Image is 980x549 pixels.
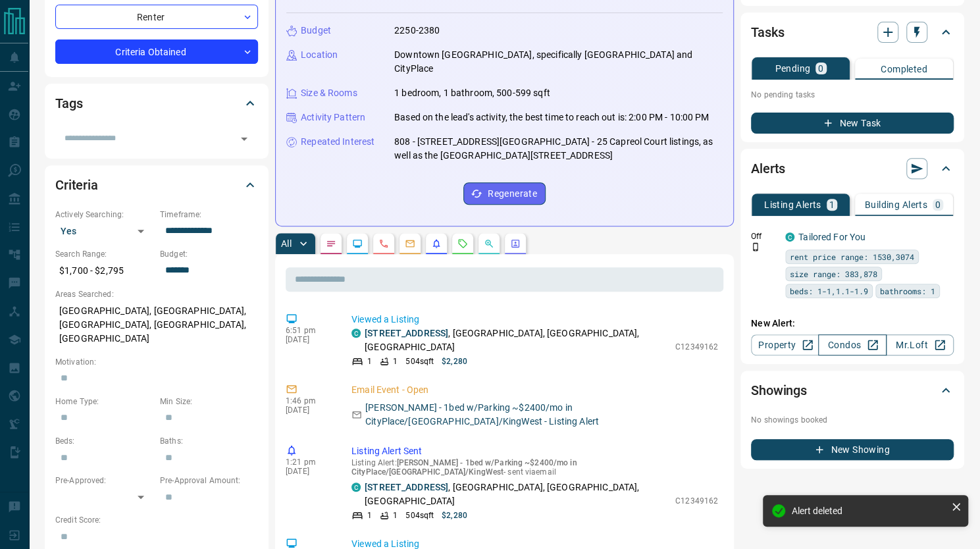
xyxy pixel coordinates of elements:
[751,380,807,401] h2: Showings
[865,200,927,209] p: Building Alerts
[751,230,777,242] p: Off
[301,111,365,124] p: Activity Pattern
[160,475,258,486] p: Pre-Approval Amount:
[405,510,434,521] p: 504 sqft
[751,334,819,355] a: Property
[301,48,338,62] p: Location
[351,483,361,492] div: condos.ca
[55,169,258,201] div: Criteria
[286,405,332,415] p: [DATE]
[751,113,954,134] button: New Task
[405,355,434,367] p: 504 sqft
[326,238,336,249] svg: Notes
[160,396,258,407] p: Min Size:
[55,248,153,260] p: Search Range:
[751,153,954,184] div: Alerts
[775,64,810,73] p: Pending
[463,182,546,205] button: Regenerate
[351,313,718,327] p: Viewed a Listing
[55,288,258,300] p: Areas Searched:
[55,435,153,447] p: Beds:
[55,300,258,350] p: [GEOGRAPHIC_DATA], [GEOGRAPHIC_DATA], [GEOGRAPHIC_DATA], [GEOGRAPHIC_DATA], [GEOGRAPHIC_DATA]
[881,65,927,74] p: Completed
[286,326,332,335] p: 6:51 pm
[751,158,785,179] h2: Alerts
[751,16,954,48] div: Tasks
[55,356,258,368] p: Motivation:
[286,457,332,467] p: 1:21 pm
[751,242,760,251] svg: Push Notification Only
[751,85,954,105] p: No pending tasks
[394,111,709,124] p: Based on the lead's activity, the best time to reach out is: 2:00 PM - 10:00 PM
[790,250,914,263] span: rent price range: 1530,3074
[886,334,954,355] a: Mr.Loft
[405,238,415,249] svg: Emails
[55,396,153,407] p: Home Type:
[394,135,723,163] p: 808 - [STREET_ADDRESS][GEOGRAPHIC_DATA] - 25 Capreol Court listings, as well as the [GEOGRAPHIC_D...
[751,22,784,43] h2: Tasks
[160,435,258,447] p: Baths:
[790,284,868,298] span: beds: 1-1,1.1-1.9
[394,24,440,38] p: 2250-2380
[286,467,332,476] p: [DATE]
[365,481,669,508] p: , [GEOGRAPHIC_DATA], [GEOGRAPHIC_DATA], [GEOGRAPHIC_DATA]
[160,248,258,260] p: Budget:
[301,86,357,100] p: Size & Rooms
[394,86,550,100] p: 1 bedroom, 1 bathroom, 500-599 sqft
[378,238,389,249] svg: Calls
[818,64,823,73] p: 0
[286,335,332,344] p: [DATE]
[55,221,153,242] div: Yes
[751,317,954,330] p: New Alert:
[675,495,718,507] p: C12349162
[785,232,794,242] div: condos.ca
[510,238,521,249] svg: Agent Actions
[675,341,718,353] p: C12349162
[457,238,468,249] svg: Requests
[829,200,835,209] p: 1
[351,458,577,477] span: [PERSON_NAME] - 1bed w/Parking ~$2400/mo in CityPlace/[GEOGRAPHIC_DATA]/KingWest
[751,439,954,460] button: New Showing
[351,328,361,338] div: condos.ca
[55,39,258,64] div: Criteria Obtained
[365,482,448,492] a: [STREET_ADDRESS]
[880,284,935,298] span: bathrooms: 1
[484,238,494,249] svg: Opportunities
[442,510,467,521] p: $2,280
[365,328,448,338] a: [STREET_ADDRESS]
[764,200,821,209] p: Listing Alerts
[281,239,292,248] p: All
[393,355,398,367] p: 1
[55,88,258,119] div: Tags
[351,444,718,458] p: Listing Alert Sent
[367,355,372,367] p: 1
[351,383,718,397] p: Email Event - Open
[367,510,372,521] p: 1
[286,396,332,405] p: 1:46 pm
[301,135,374,149] p: Repeated Interest
[55,5,258,29] div: Renter
[55,514,258,526] p: Credit Score:
[351,458,718,477] p: Listing Alert : - sent via email
[751,414,954,426] p: No showings booked
[818,334,886,355] a: Condos
[393,510,398,521] p: 1
[55,174,98,196] h2: Criteria
[442,355,467,367] p: $2,280
[55,260,153,282] p: $1,700 - $2,795
[790,267,877,280] span: size range: 383,878
[55,209,153,221] p: Actively Searching:
[935,200,941,209] p: 0
[431,238,442,249] svg: Listing Alerts
[365,327,669,354] p: , [GEOGRAPHIC_DATA], [GEOGRAPHIC_DATA], [GEOGRAPHIC_DATA]
[798,232,865,242] a: Tailored For You
[352,238,363,249] svg: Lead Browsing Activity
[301,24,331,38] p: Budget
[55,475,153,486] p: Pre-Approved:
[792,506,946,516] div: Alert deleted
[751,375,954,406] div: Showings
[365,401,718,429] p: [PERSON_NAME] - 1bed w/Parking ~$2400/mo in CityPlace/[GEOGRAPHIC_DATA]/KingWest - Listing Alert
[394,48,723,76] p: Downtown [GEOGRAPHIC_DATA], specifically [GEOGRAPHIC_DATA] and CityPlace
[235,130,253,148] button: Open
[55,93,82,114] h2: Tags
